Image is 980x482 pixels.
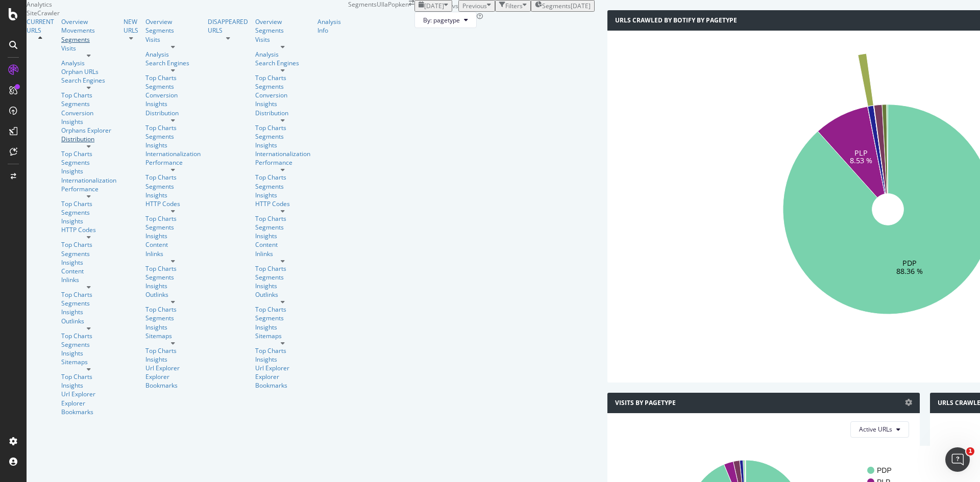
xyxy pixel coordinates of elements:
div: Explorer Bookmarks [61,399,116,416]
a: Segments [61,208,116,217]
a: Segments [255,182,310,191]
a: Orphan URLs [61,67,116,76]
div: Explorer Bookmarks [255,372,310,390]
a: Segments [145,273,201,282]
a: Analysis [61,59,116,67]
a: Top Charts [61,149,116,158]
a: Performance [61,185,116,193]
div: Overview [61,17,116,26]
a: Conversion [255,91,310,99]
div: Content [145,240,201,249]
span: 1 [966,447,974,455]
button: Active URLs [850,421,909,438]
h4: URLs Crawled By Botify By pagetype [615,15,737,26]
a: Top Charts [145,123,201,132]
div: Top Charts [255,73,310,82]
div: Insights [145,355,201,364]
div: Segments [145,223,201,232]
div: Distribution [145,109,201,117]
a: Insights [61,381,116,390]
div: Segments [145,26,201,35]
a: Url Explorer [255,364,310,372]
div: Insights [255,282,310,290]
a: Analysis [145,50,201,59]
div: Visits [145,35,201,44]
div: Segments [61,340,116,349]
a: Insights [61,117,116,126]
div: Filters [505,2,523,10]
a: Top Charts [255,346,310,355]
div: Visits [61,44,116,53]
text: PDP [902,258,917,268]
div: Insights [255,355,310,364]
div: Sitemaps [145,332,201,340]
a: Outlinks [255,290,310,299]
a: Segments [61,249,116,258]
div: Analysis Info [317,17,341,35]
a: Segments [145,182,201,191]
a: Top Charts [61,332,116,340]
a: Search Engines [61,76,116,85]
a: Inlinks [61,275,116,284]
a: Movements [61,26,116,35]
a: Insights [61,167,116,175]
a: Inlinks [255,249,310,258]
a: Visits [255,35,310,44]
a: Segments [255,26,310,35]
div: Top Charts [145,73,201,82]
a: Top Charts [145,173,201,182]
a: DISAPPEARED URLS [208,17,248,35]
a: Top Charts [61,372,116,381]
div: Insights [255,323,310,332]
a: Segments [255,132,310,141]
a: Outlinks [145,290,201,299]
a: Distribution [255,109,310,117]
div: Conversion [145,91,201,99]
a: Insights [145,141,201,149]
div: Search Engines [145,59,201,67]
a: Top Charts [255,264,310,273]
div: Insights [145,232,201,240]
a: Segments [255,314,310,322]
div: Top Charts [61,199,116,208]
a: Orphans Explorer [61,126,116,135]
a: Top Charts [61,240,116,249]
a: Insights [255,191,310,199]
span: Previous [462,2,487,10]
div: Segments [145,82,201,91]
a: Insights [61,258,116,267]
a: Segments [255,223,310,232]
text: PDP [877,466,892,474]
a: Top Charts [255,305,310,314]
i: Options [905,399,912,406]
div: Insights [255,232,310,240]
div: Insights [145,191,201,199]
div: Top Charts [255,123,310,132]
div: Top Charts [145,346,201,355]
a: Sitemaps [255,332,310,340]
a: Insights [61,217,116,225]
a: Outlinks [61,317,116,325]
div: Overview [145,17,201,26]
a: Internationalization [145,149,201,158]
a: Insights [61,349,116,358]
